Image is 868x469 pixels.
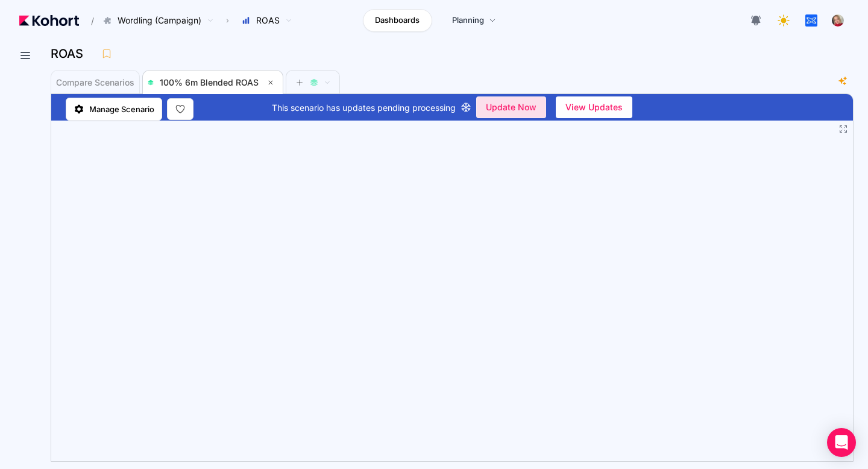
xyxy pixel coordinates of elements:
span: ROAS [256,14,280,27]
a: Dashboards [363,9,432,32]
span: 100% 6m Blended ROAS [160,77,259,87]
button: Fullscreen [838,124,848,134]
span: Compare Scenarios [56,78,134,87]
span: Dashboards [375,14,420,27]
button: ROAS [235,10,298,31]
button: View Updates [556,96,632,118]
div: Open Intercom Messenger [827,428,856,457]
a: Planning [439,9,509,32]
a: Manage Scenario [66,98,162,121]
span: View Updates [565,98,623,116]
span: Update Now [486,98,536,116]
span: Wordling (Campaign) [118,14,201,27]
button: Wordling (Campaign) [96,10,220,31]
span: / [81,14,94,27]
span: › [224,16,231,25]
span: Planning [452,14,484,27]
span: Manage Scenario [89,103,154,115]
span: This scenario has updates pending processing [272,101,456,114]
h3: ROAS [51,48,90,60]
img: logo_tapnation_logo_20240723112628242335.jpg [805,14,817,27]
img: Kohort logo [19,15,79,26]
button: Update Now [476,96,546,118]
